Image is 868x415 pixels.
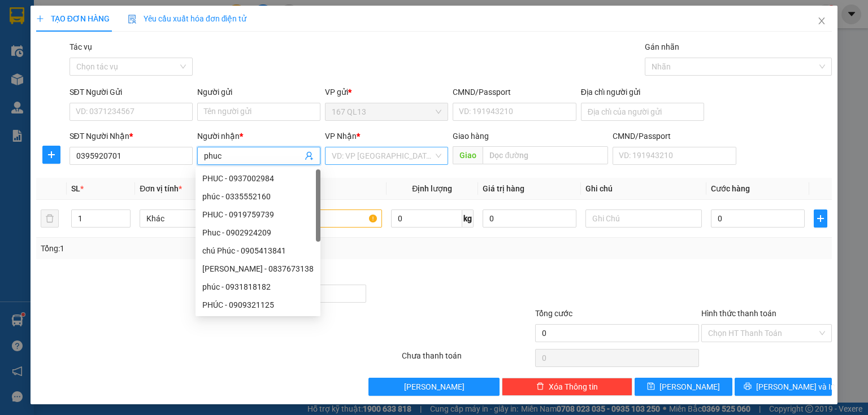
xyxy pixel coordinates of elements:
[41,242,336,255] div: Tổng: 1
[70,86,193,98] div: SĐT Người Gửi
[196,206,320,224] div: PHUC - 0919759739
[196,187,320,206] div: phúc - 0335552160
[70,42,92,51] label: Tác vụ
[549,381,598,393] span: Xóa Thông tin
[325,132,357,141] span: VP Nhận
[70,130,193,142] div: SĐT Người Nhận
[453,86,576,98] div: CMND/Passport
[711,184,750,193] span: Cước hàng
[196,224,320,242] div: Phuc - 0902924209
[483,209,576,228] input: 0
[659,381,720,393] span: [PERSON_NAME]
[197,86,320,98] div: Người gửi
[453,146,483,164] span: Giao
[202,190,314,203] div: phúc - 0335552160
[196,278,320,296] div: phúc - 0931818182
[401,350,533,369] div: Chưa thanh toán
[43,150,60,159] span: plus
[535,309,572,318] span: Tổng cước
[404,381,465,393] span: [PERSON_NAME]
[483,184,524,193] span: Giá trị hàng
[806,6,837,37] button: Close
[368,378,499,396] button: [PERSON_NAME]
[332,103,441,120] span: 167 QL13
[266,209,382,228] input: VD: Bàn, Ghế
[325,86,448,98] div: VP gửi
[146,210,249,227] span: Khác
[196,169,320,187] div: PHUC - 0937002984
[483,146,608,164] input: Dọc đường
[735,378,832,396] button: printer[PERSON_NAME] và In
[462,209,474,228] span: kg
[202,244,314,257] div: chú Phúc - 0905413841
[202,208,314,221] div: PHUC - 0919759739
[744,382,752,391] span: printer
[202,281,314,293] div: phúc - 0931818182
[196,260,320,278] div: HOÀNG GIA PHÚC - 0837673138
[128,14,247,23] span: Yêu cầu xuất hóa đơn điện tử
[585,209,702,228] input: Ghi Chú
[41,209,59,228] button: delete
[581,86,704,98] div: Địa chỉ người gửi
[197,130,320,142] div: Người nhận
[36,15,44,23] span: plus
[140,184,182,193] span: Đơn vị tính
[196,242,320,260] div: chú Phúc - 0905413841
[645,42,679,51] label: Gán nhãn
[412,184,452,193] span: Định lượng
[305,151,314,160] span: user-add
[196,296,320,314] div: PHÚC - 0909321125
[128,15,137,24] img: icon
[202,226,314,239] div: Phuc - 0902924209
[814,209,827,228] button: plus
[36,14,110,23] span: TẠO ĐƠN HÀNG
[453,132,489,141] span: Giao hàng
[613,130,736,142] div: CMND/Passport
[817,16,826,25] span: close
[581,103,704,121] input: Địa chỉ của người gửi
[536,382,544,391] span: delete
[71,184,80,193] span: SL
[635,378,732,396] button: save[PERSON_NAME]
[202,263,314,275] div: [PERSON_NAME] - 0837673138
[42,146,60,164] button: plus
[202,172,314,185] div: PHUC - 0937002984
[701,309,776,318] label: Hình thức thanh toán
[756,381,835,393] span: [PERSON_NAME] và In
[202,299,314,311] div: PHÚC - 0909321125
[814,214,827,223] span: plus
[502,378,632,396] button: deleteXóa Thông tin
[581,178,706,200] th: Ghi chú
[647,382,655,391] span: save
